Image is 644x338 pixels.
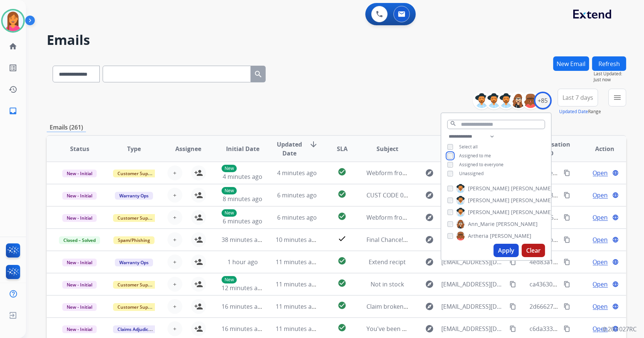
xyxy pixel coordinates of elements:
[441,324,505,333] span: [EMAIL_ADDRESS][DOMAIN_NAME]
[612,236,619,243] mat-icon: language
[425,235,434,244] mat-icon: explore
[338,279,346,288] mat-icon: check_circle
[441,302,505,311] span: [EMAIL_ADDRESS][DOMAIN_NAME]
[593,191,608,200] span: Open
[366,325,601,333] span: You've been assigned a new service order: b9a904c8-15bd-477b-ba22-1694bef24ddc
[530,325,643,333] span: c6da333d-a8a9-41ed-bf92-2a29121c1199
[425,168,434,177] mat-icon: explore
[509,259,516,265] mat-icon: content_copy
[425,302,434,311] mat-icon: explore
[62,281,97,289] span: New - Initial
[468,209,509,216] span: [PERSON_NAME]
[173,213,177,222] span: +
[564,303,570,310] mat-icon: content_copy
[369,258,406,266] span: Extend recipt
[376,144,398,153] span: Subject
[113,170,161,177] span: Customer Support
[366,302,423,311] span: Claim broken pieces
[366,213,626,221] span: Webform from [PERSON_NAME][EMAIL_ADDRESS][PERSON_NAME][DOMAIN_NAME] on [DATE]
[276,236,319,244] span: 10 minutes ago
[425,257,434,266] mat-icon: explore
[175,144,201,153] span: Assignee
[509,303,516,310] mat-icon: content_copy
[468,232,488,240] span: Artheria
[222,187,237,194] p: New
[612,281,619,288] mat-icon: language
[173,168,177,177] span: +
[593,257,608,266] span: Open
[276,302,319,311] span: 11 minutes ago
[468,220,495,228] span: Ann_Marie
[366,169,534,177] span: Webform from [EMAIL_ADDRESS][DOMAIN_NAME] on [DATE]
[593,324,608,333] span: Open
[194,302,203,311] mat-icon: person_add
[222,325,265,333] span: 16 minutes ago
[534,92,552,109] div: +85
[511,197,552,204] span: [PERSON_NAME]
[511,209,552,216] span: [PERSON_NAME]
[564,259,570,265] mat-icon: content_copy
[222,276,237,283] p: New
[425,324,434,333] mat-icon: explore
[468,185,509,192] span: [PERSON_NAME]
[338,323,346,332] mat-icon: check_circle
[222,209,237,217] p: New
[113,214,161,222] span: Customer Support
[441,280,505,289] span: [EMAIL_ADDRESS][DOMAIN_NAME]
[222,165,237,172] p: New
[337,144,348,153] span: SLA
[173,191,177,200] span: +
[47,123,86,132] p: Emails (261)
[70,144,89,153] span: Status
[62,192,97,200] span: New - Initial
[612,259,619,265] mat-icon: language
[459,161,504,168] span: Assigned to everyone
[222,284,265,292] span: 12 minutes ago
[167,188,182,203] button: +
[173,302,177,311] span: +
[167,232,182,247] button: +
[593,168,608,177] span: Open
[276,325,319,333] span: 11 minutes ago
[530,280,643,288] span: ca436302-6497-4039-b98b-e96267fec31b
[425,213,434,222] mat-icon: explore
[194,191,203,200] mat-icon: person_add
[593,235,608,244] span: Open
[613,93,622,102] mat-icon: menu
[572,136,626,162] th: Action
[167,165,182,180] button: +
[603,325,637,334] p: 0.20.1027RC
[522,244,545,257] button: Clear
[115,192,153,200] span: Warranty Ops
[553,56,589,71] button: New Email
[277,169,317,177] span: 4 minutes ago
[277,191,317,199] span: 6 minutes ago
[559,109,588,115] button: Updated Date
[425,280,434,289] mat-icon: explore
[276,140,303,158] span: Updated Date
[496,220,538,228] span: [PERSON_NAME]
[511,185,552,192] span: [PERSON_NAME]
[173,280,177,289] span: +
[509,325,516,332] mat-icon: content_copy
[113,325,164,333] span: Claims Adjudication
[228,258,258,266] span: 1 hour ago
[338,212,346,221] mat-icon: check_circle
[127,144,141,153] span: Type
[564,170,570,176] mat-icon: content_copy
[194,257,203,266] mat-icon: person_add
[194,168,203,177] mat-icon: person_add
[167,255,182,269] button: +
[562,96,593,99] span: Last 7 days
[338,234,346,243] mat-icon: check
[366,236,571,244] span: Final Chance! - Save 10% OFF and Hit a Home Run with Smash It Sports ⚾️
[47,33,626,47] h2: Emails
[309,140,318,149] mat-icon: arrow_downward
[167,299,182,314] button: +
[62,170,97,177] span: New - Initial
[113,303,161,311] span: Customer Support
[173,235,177,244] span: +
[338,256,346,265] mat-icon: check_circle
[593,280,608,289] span: Open
[254,70,263,79] mat-icon: search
